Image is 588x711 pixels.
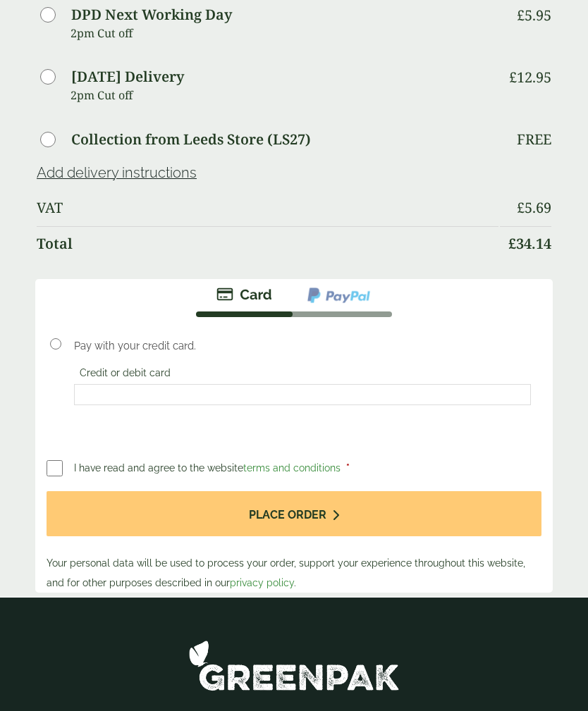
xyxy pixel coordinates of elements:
p: Your personal data will be used to process your order, support your experience throughout this we... [47,491,541,593]
p: 2pm Cut off [71,85,498,106]
label: [DATE] Delivery [71,70,184,84]
abbr: required [346,462,350,474]
p: Free [517,131,551,148]
img: stripe.png [216,286,272,303]
iframe: Secure card payment input frame [78,388,527,401]
th: VAT [37,191,498,225]
button: Place order [47,491,541,537]
a: terms and conditions [243,462,341,474]
span: £ [508,234,516,253]
p: Pay with your credit card. [74,338,532,354]
span: £ [509,68,517,87]
p: 2pm Cut off [71,23,498,44]
bdi: 5.69 [517,198,551,217]
label: DPD Next Working Day [71,8,232,22]
bdi: 5.95 [517,6,551,25]
bdi: 34.14 [508,234,551,253]
span: £ [517,198,525,217]
a: privacy policy [230,577,294,588]
a: Add delivery instructions [37,164,197,181]
bdi: 12.95 [509,68,551,87]
img: GreenPak Supplies [188,640,400,691]
img: ppcp-gateway.png [306,286,372,304]
th: Total [37,226,498,261]
label: Collection from Leeds Store (LS27) [71,132,311,147]
label: Credit or debit card [74,367,176,383]
span: £ [517,6,525,25]
span: I have read and agree to the website [74,462,343,474]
